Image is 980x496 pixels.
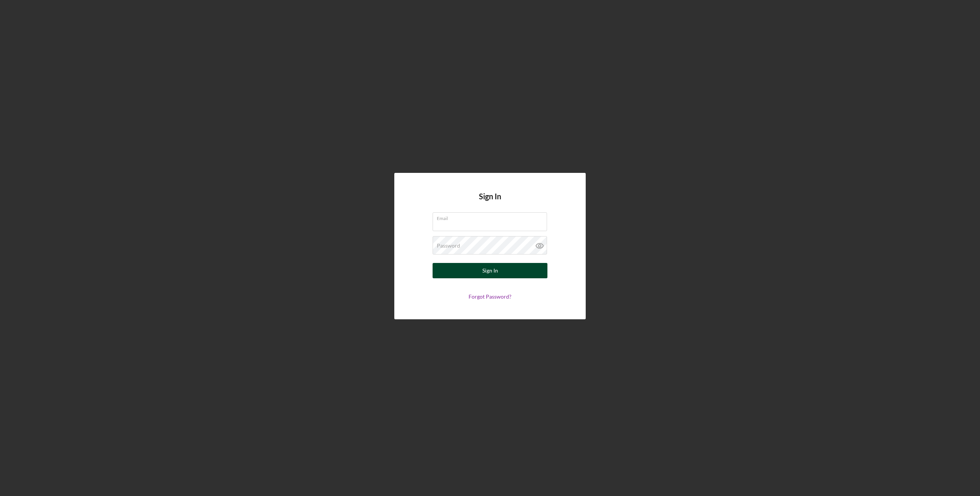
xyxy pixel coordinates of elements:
[482,263,498,278] div: Sign In
[437,243,460,249] label: Password
[437,213,547,221] label: Email
[433,263,547,278] button: Sign In
[469,293,511,300] a: Forgot Password?
[479,192,501,212] h4: Sign In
